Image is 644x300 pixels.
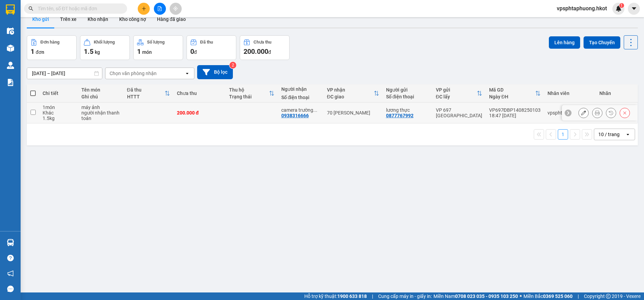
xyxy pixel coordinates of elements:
button: Kho công nợ [114,11,151,27]
span: notification [7,270,14,277]
button: 1 [558,129,568,140]
img: warehouse-icon [7,45,14,52]
img: warehouse-icon [7,62,14,69]
div: ĐC lấy [436,94,477,99]
div: Ghi chú [81,94,120,99]
div: Thu hộ [229,87,269,93]
div: Chọn văn phòng nhận [110,70,157,77]
button: Khối lượng1.5kg [80,35,130,60]
div: 10 / trang [598,131,620,138]
span: 200.000 [244,47,268,56]
button: Số lượng1món [133,35,183,60]
button: Kho nhận [82,11,114,27]
div: Số điện thoại [281,95,320,100]
img: warehouse-icon [7,27,14,35]
button: file-add [154,3,166,15]
span: copyright [606,294,611,299]
div: vpsphtaphuong.hkot [547,110,592,116]
button: caret-down [628,3,640,15]
button: aim [170,3,182,15]
span: vpsphtaphuong.hkot [551,4,612,13]
div: VP697ĐBP1408250103 [489,107,541,113]
input: Tìm tên, số ĐT hoặc mã đơn [38,5,119,12]
div: 0877767992 [386,113,414,118]
div: VP 697 [GEOGRAPHIC_DATA] [436,107,482,118]
span: Cung cấp máy in - giấy in: [378,292,432,300]
button: Trên xe [55,11,82,27]
span: 1 [620,3,623,8]
span: Miền Nam [433,292,518,300]
span: caret-down [631,5,637,12]
div: người nhận thanh toán [81,110,120,121]
div: Đã thu [200,40,213,45]
th: Toggle SortBy [324,84,383,103]
svg: open [625,132,631,137]
div: Khác [43,110,75,116]
sup: 2 [229,62,236,69]
button: Hàng đã giao [151,11,191,27]
strong: 0708 023 035 - 0935 103 250 [455,293,518,299]
div: 18:47 [DATE] [489,113,541,118]
div: Khối lượng [94,40,115,45]
strong: CHUYỂN PHÁT NHANH HK BUSLINES [14,5,61,28]
sup: 1 [619,3,624,8]
span: 0 [190,47,194,56]
span: đ [268,49,271,55]
span: ... [313,107,317,113]
span: SAPA, LÀO CAI ↔ [GEOGRAPHIC_DATA] [10,29,64,51]
img: solution-icon [7,79,14,86]
th: Toggle SortBy [226,84,278,103]
div: Mã GD [489,87,535,93]
img: icon-new-feature [615,5,622,12]
span: 1 [137,47,141,56]
div: VP gửi [436,87,477,93]
span: message [7,286,14,292]
th: Toggle SortBy [124,84,173,103]
span: | [372,292,373,300]
input: Select a date range. [27,68,102,79]
div: Số lượng [147,40,165,45]
span: search [29,6,33,11]
div: 70 [PERSON_NAME] [327,110,379,116]
div: Số điện thoại [386,94,429,99]
div: 200.000 đ [177,110,222,116]
span: plus [142,6,146,11]
div: Chưa thu [253,40,271,45]
div: Tên món [81,87,120,93]
button: Bộ lọc [197,65,233,79]
span: aim [173,6,178,11]
div: Ngày ĐH [489,94,535,99]
div: Đơn hàng [41,40,59,45]
button: Đơn hàng1đơn [27,35,77,60]
img: logo-vxr [6,4,15,15]
span: ⚪️ [520,295,522,298]
th: Toggle SortBy [486,84,544,103]
span: kg [95,49,100,55]
span: ↔ [GEOGRAPHIC_DATA] [10,35,64,51]
div: 1 món [43,105,75,110]
span: VP697ĐBP1408250103 [66,42,129,49]
button: plus [138,3,150,15]
span: 1 [31,47,34,56]
span: ↔ [GEOGRAPHIC_DATA] [13,40,65,51]
strong: 0369 525 060 [543,293,573,299]
span: file-add [157,6,162,11]
div: ĐC giao [327,94,374,99]
img: warehouse-icon [7,239,14,246]
span: Hỗ trợ kỹ thuật: [304,292,367,300]
div: VP nhận [327,87,374,93]
div: Người gửi [386,87,429,93]
svg: open [184,71,190,76]
div: Chi tiết [43,91,75,96]
div: Nhân viên [547,91,592,96]
button: Đã thu0đ [187,35,236,60]
div: Trạng thái [229,94,269,99]
th: Toggle SortBy [432,84,486,103]
div: camera trường giang [281,107,320,113]
span: question-circle [7,255,14,261]
img: logo [4,23,9,57]
span: đ [194,49,197,55]
button: Lên hàng [549,36,580,49]
div: Sửa đơn hàng [578,108,589,118]
span: món [142,49,152,55]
